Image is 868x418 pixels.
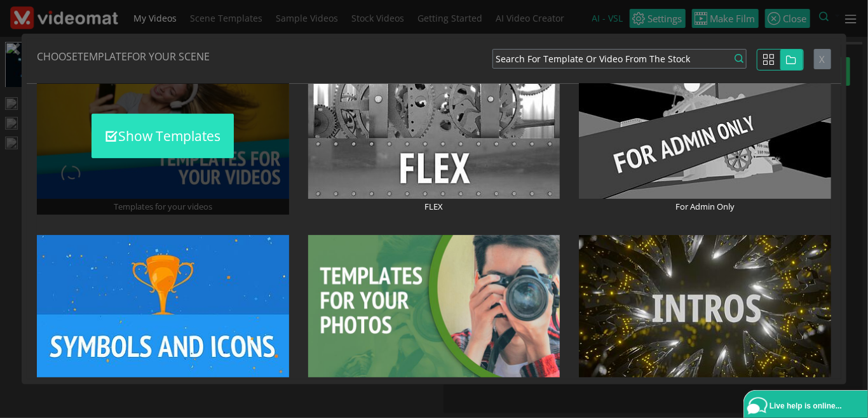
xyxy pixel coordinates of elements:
[820,53,825,65] span: X
[92,114,234,158] button: Show Templates
[579,199,831,215] p: For Admin Only
[492,49,747,69] button: Search for Template or Video from the stock
[770,401,842,410] span: Live help is online...
[127,50,210,64] span: FOR YOUR SCENE
[37,50,78,64] span: CHOOSE
[814,49,831,70] button: Close
[308,199,560,215] p: FLEX
[78,50,127,64] span: TEMPLATE
[496,52,690,65] span: Search for Template or Video from the stock
[747,394,868,418] a: Live help is online...
[308,377,560,393] p: Templates for your photos
[37,377,289,393] p: Symbols and icons
[579,377,831,393] p: Intros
